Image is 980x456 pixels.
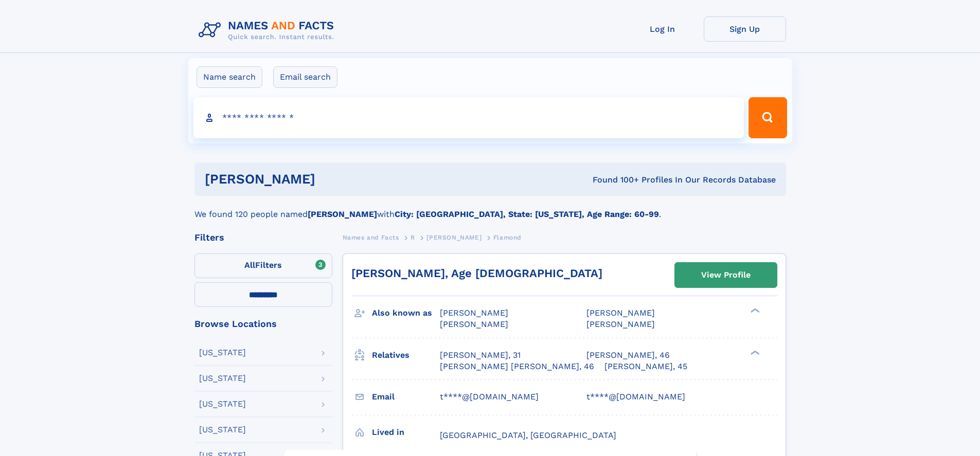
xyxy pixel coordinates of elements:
[273,66,337,88] label: Email search
[426,231,482,244] a: [PERSON_NAME]
[194,319,332,329] div: Browse Locations
[704,16,786,42] a: Sign Up
[194,253,332,278] label: Filters
[586,350,670,361] a: [PERSON_NAME], 46
[748,349,760,356] div: ❯
[194,196,786,221] div: We found 120 people named with .
[194,16,343,44] img: Logo Names and Facts
[205,173,454,186] h1: [PERSON_NAME]
[748,307,760,314] div: ❯
[199,400,246,408] div: [US_STATE]
[197,66,262,88] label: Name search
[454,174,776,186] div: Found 100+ Profiles In Our Records Database
[621,16,704,42] a: Log In
[372,346,440,364] h3: Relatives
[440,430,616,440] span: [GEOGRAPHIC_DATA], [GEOGRAPHIC_DATA]
[411,231,415,244] a: R
[440,350,521,361] a: [PERSON_NAME], 31
[440,308,508,318] span: [PERSON_NAME]
[426,234,482,241] span: [PERSON_NAME]
[343,231,399,244] a: Names and Facts
[701,263,751,287] div: View Profile
[193,97,744,138] input: search input
[675,263,777,287] a: View Profile
[199,426,246,434] div: [US_STATE]
[586,319,655,329] span: [PERSON_NAME]
[199,349,246,357] div: [US_STATE]
[440,319,508,329] span: [PERSON_NAME]
[308,209,377,219] b: [PERSON_NAME]
[244,260,255,270] span: All
[604,361,687,372] a: [PERSON_NAME], 45
[351,267,602,280] a: [PERSON_NAME], Age [DEMOGRAPHIC_DATA]
[372,388,440,406] h3: Email
[440,361,594,372] a: [PERSON_NAME] [PERSON_NAME], 46
[372,304,440,322] h3: Also known as
[411,234,415,241] span: R
[194,233,332,242] div: Filters
[749,97,787,138] button: Search Button
[372,424,440,441] h3: Lived in
[395,209,659,219] b: City: [GEOGRAPHIC_DATA], State: [US_STATE], Age Range: 60-99
[586,308,655,318] span: [PERSON_NAME]
[199,374,246,382] div: [US_STATE]
[493,234,522,241] span: Flamond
